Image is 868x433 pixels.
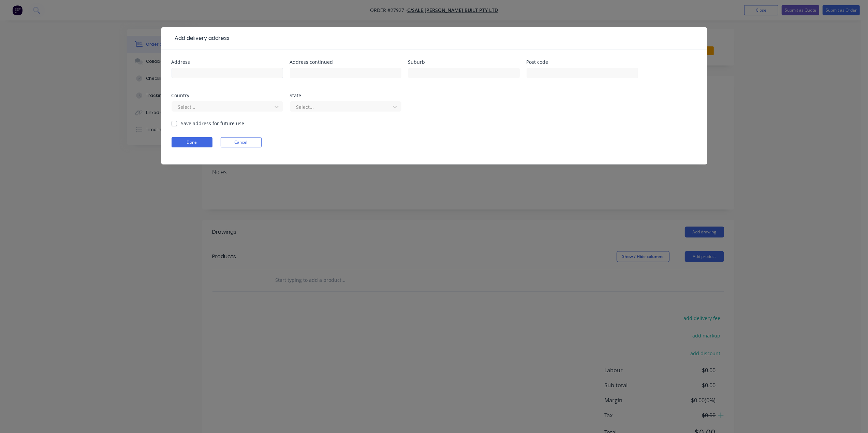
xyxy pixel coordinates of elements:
[221,137,262,147] button: Cancel
[290,93,401,98] div: State
[181,120,245,127] label: Save address for future use
[172,34,230,42] div: Add delivery address
[290,60,401,64] div: Address continued
[172,137,212,147] button: Done
[527,60,638,64] div: Post code
[172,93,283,98] div: Country
[172,60,283,64] div: Address
[408,60,520,64] div: Suburb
